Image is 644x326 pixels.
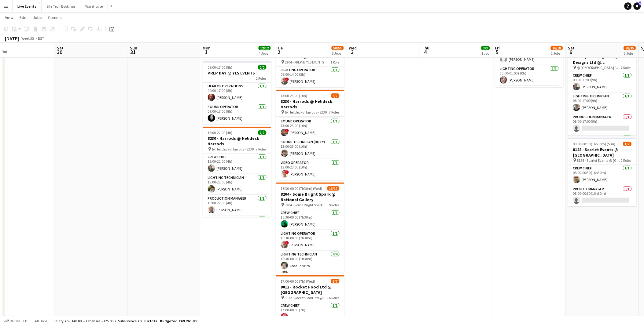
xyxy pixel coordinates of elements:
[38,36,44,41] div: BST
[34,319,48,323] span: All jobs
[10,319,28,323] span: Budgeted
[2,13,16,21] a: View
[33,15,42,20] span: Jobs
[639,2,642,5] span: 6
[46,13,64,21] a: Comms
[634,2,641,10] a: 6
[5,35,19,42] div: [DATE]
[53,319,196,323] div: Salary £69 140.00 + Expenses £125.00 + Subsistence £0.00 =
[20,36,35,41] span: Week 35
[3,318,28,324] button: Budgeted
[48,15,62,20] span: Comms
[80,0,108,12] button: Warehouse
[20,15,27,20] span: Edit
[17,13,29,21] a: Edit
[13,0,42,12] button: Live Events
[30,13,44,21] a: Jobs
[5,15,13,20] span: View
[42,0,80,12] button: Site Tech Bookings
[149,319,196,323] span: Total Budgeted £69 265.00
